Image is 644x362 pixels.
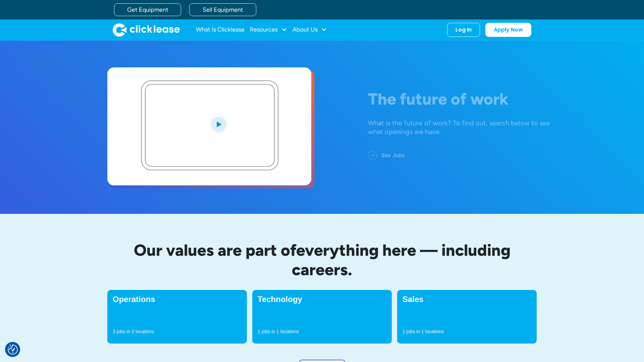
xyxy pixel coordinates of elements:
img: Clicklease logo [113,23,180,37]
p: locations [425,328,444,335]
a: open lightbox [107,67,311,185]
div: What is the future of work? To find out, search below to see what openings we have. [368,119,567,136]
p: jobs in [262,328,275,335]
a: See Jobs [368,147,416,164]
img: Revisit consent button [8,345,18,355]
p: locations [280,328,299,335]
h1: The future of work [368,90,567,108]
p: 1 [421,328,424,335]
div: Log In [455,26,472,33]
a: What Is Clicklease [196,23,245,37]
a: Get Equipment [114,3,181,16]
h4: Operations [113,295,241,303]
img: Blue play button logo on a light blue circular background [209,115,227,133]
h2: Our values are part of [107,241,537,279]
div: About Us [292,23,327,37]
span: everything here — including careers. [292,240,511,279]
h4: Technology [258,295,386,303]
p: jobs in [117,328,130,335]
p: jobs in [407,328,420,335]
p: locations [136,328,154,335]
p: 3 [113,328,115,335]
button: Consent Preferences [8,345,18,355]
p: 2 [131,328,134,335]
h4: Sales [402,295,531,303]
a: Sell Equipment [189,3,256,16]
p: 1 [402,328,405,335]
p: 1 [276,328,279,335]
p: 1 [258,328,260,335]
div: Resources [250,23,287,37]
a: Apply Now [485,23,531,37]
a: home [113,23,180,37]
